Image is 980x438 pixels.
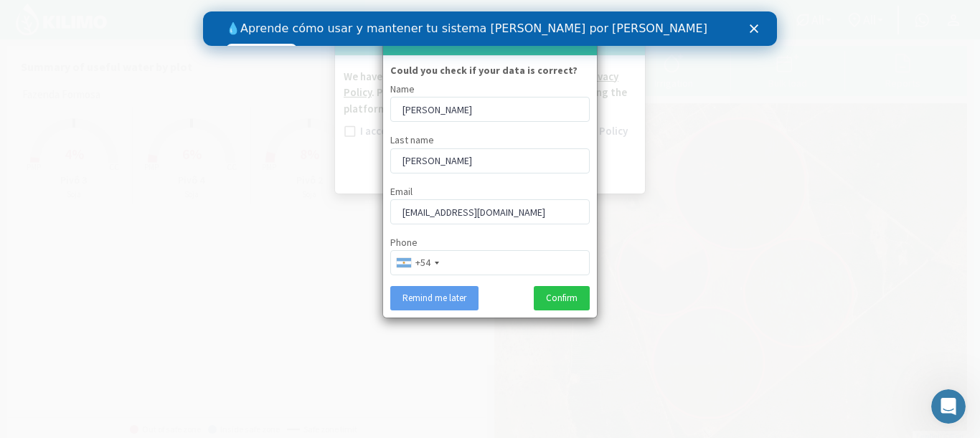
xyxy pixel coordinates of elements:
span: Name [390,82,415,95]
span: Phone [390,236,418,249]
span: Last name [390,133,434,146]
div: +54 [415,255,430,270]
button: Confirm [534,286,590,310]
div: Cerrar [547,13,561,22]
span: Email [390,185,413,198]
a: Ver videos [23,32,94,49]
label: Could you check if your data is correct? [390,63,578,78]
iframe: Intercom live chat [931,389,966,424]
iframe: Intercom live chat banner [203,11,777,46]
button: Remind me later [390,286,479,310]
